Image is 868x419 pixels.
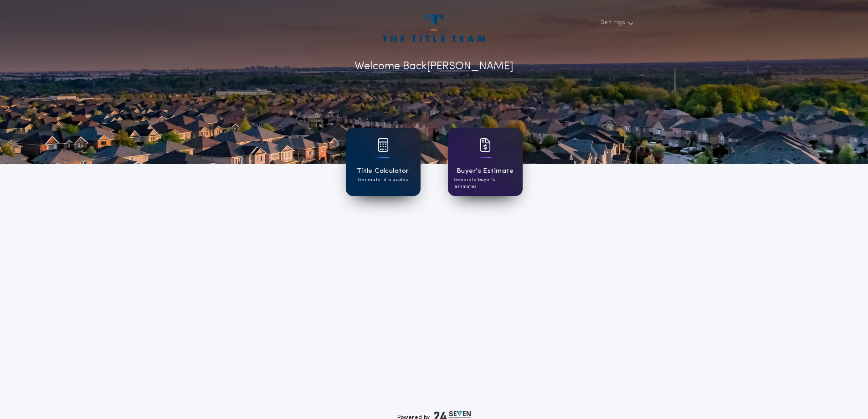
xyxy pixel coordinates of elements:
[595,15,637,31] button: Settings
[346,128,421,196] a: card iconTitle CalculatorGenerate title quotes
[454,176,516,190] p: Generate buyer's estimates
[448,128,523,196] a: card iconBuyer's EstimateGenerate buyer's estimates
[378,138,389,152] img: card icon
[457,166,514,176] h1: Buyer's Estimate
[358,176,408,183] p: Generate title quotes
[383,15,485,42] img: account-logo
[480,138,491,152] img: card icon
[354,58,514,75] p: Welcome Back [PERSON_NAME]
[357,166,409,176] h1: Title Calculator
